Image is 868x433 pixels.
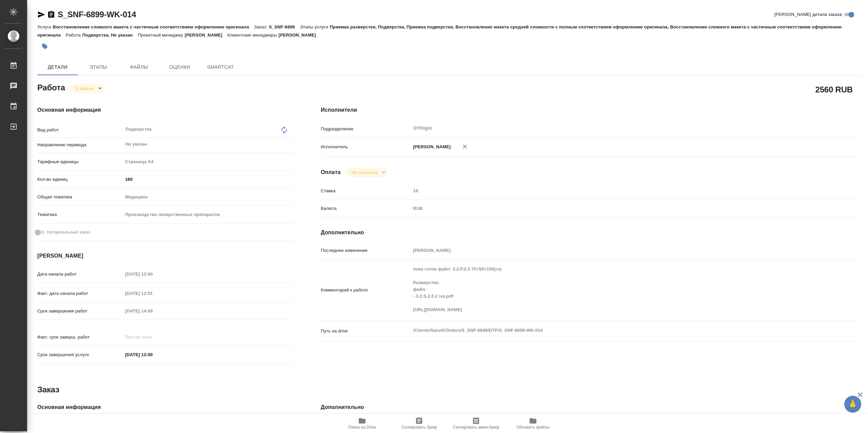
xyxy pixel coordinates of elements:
[847,397,859,411] span: 🙏
[37,127,123,133] p: Вид работ
[123,209,294,220] div: Производство лекарственных препаратов
[411,203,815,214] div: RUB
[58,10,136,19] a: S_SNF-6899-WK-014
[254,24,269,29] p: Заказ:
[37,403,294,411] h4: Основная информация
[37,351,123,358] p: Срок завершения услуги
[348,425,376,430] span: Папка на Drive
[123,174,294,184] input: ✎ Введи что-нибудь
[300,24,330,29] p: Этапы услуги
[269,24,300,29] p: S_SNF-6899
[123,156,294,168] div: Страница А4
[37,176,123,183] p: Кол-во единиц
[457,139,472,154] button: Удалить исполнителя
[321,328,411,334] p: Путь на drive
[321,188,411,194] p: Ставка
[37,334,123,341] p: Факт. срок заверш. работ
[47,10,55,19] button: Скопировать ссылку
[321,403,861,411] h4: Дополнительно
[123,191,294,203] div: Медицина
[278,33,321,38] p: [PERSON_NAME]
[37,39,52,54] button: Добавить тэг
[321,229,861,237] h4: Дополнительно
[321,287,411,294] p: Комментарий к работе
[774,11,842,18] span: [PERSON_NAME] детали заказа
[411,186,815,196] input: Пустое поле
[334,414,391,433] button: Папка на Drive
[228,33,279,38] p: Клиентские менеджеры
[37,194,123,200] p: Общая тематика
[37,10,45,19] button: Скопировать ссылку для ЯМессенджера
[411,325,815,336] textarea: /Clients/Sanofi/Orders/S_SNF-6899/DTP/S_SNF-6899-WK-014
[505,414,561,433] button: Обновить файлы
[123,332,182,342] input: Пустое поле
[321,106,861,114] h4: Исполнители
[70,84,104,93] div: В работе
[448,414,505,433] button: Скопировать мини-бриф
[82,63,115,71] span: Этапы
[321,144,411,150] p: Исполнитель
[346,168,388,177] div: В работе
[37,106,294,114] h4: Основная информация
[185,33,228,38] p: [PERSON_NAME]
[37,81,65,93] h2: Работа
[401,425,437,430] span: Скопировать бриф
[321,205,411,212] p: Валюта
[123,63,155,71] span: Файлы
[123,350,182,360] input: ✎ Введи что-нибудь
[411,144,451,150] p: [PERSON_NAME]
[204,63,237,71] span: SmartCat
[321,126,411,132] p: Подразделение
[391,414,448,433] button: Скопировать бриф
[37,252,294,260] h4: [PERSON_NAME]
[37,158,123,165] p: Тарифные единицы
[37,24,53,29] p: Услуга
[815,84,853,95] h2: 2560 RUB
[844,396,861,413] button: 🙏
[411,245,815,255] input: Пустое поле
[123,269,182,279] input: Пустое поле
[453,425,499,430] span: Скопировать мини-бриф
[37,271,123,278] p: Дата начала работ
[37,211,123,218] p: Тематика
[41,63,74,71] span: Детали
[37,290,123,297] p: Факт. дата начала работ
[138,33,184,38] p: Проектный менеджер
[47,229,90,236] span: Нотариальный заказ
[163,63,196,71] span: Оценки
[321,247,411,254] p: Последнее изменение
[411,263,815,316] textarea: пока готов файл: 3.2.P.2.3 75+50+100(ru) Разверстка: файл: - 3.2.S.2.6.2 iva.pdf [URL][DOMAIN_NAME]
[123,288,182,298] input: Пустое поле
[53,24,254,29] p: Восстановление сложного макета с частичным соответствием оформлению оригинала
[37,308,123,315] p: Срок завершения работ
[321,168,341,176] h4: Оплата
[66,33,82,38] p: Работа
[37,142,123,148] p: Направление перевода
[82,33,138,38] p: Подверстка, Не указан
[37,384,59,395] h2: Заказ
[517,425,550,430] span: Обновить файлы
[37,24,842,38] p: Приемка разверстки, Подверстка, Приемка подверстки, Восстановление макета средней сложности с пол...
[350,170,380,175] button: Не оплачена
[123,306,182,316] input: Пустое поле
[74,86,96,91] button: В работе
